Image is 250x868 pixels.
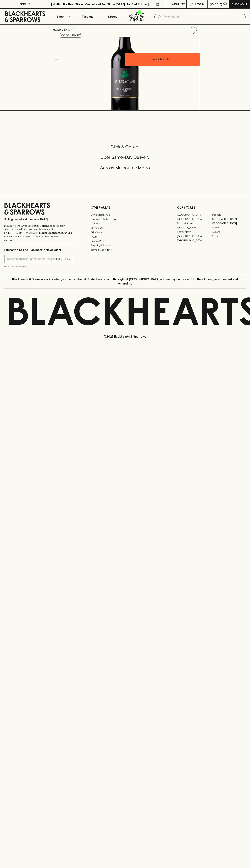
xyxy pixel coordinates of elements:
[55,255,73,263] button: SUBSCRIBE
[91,217,159,221] a: Business & Bulk Gifting
[163,14,243,20] input: Try "Pinot noir"
[91,248,159,252] a: Terms & Conditions
[4,154,246,160] h5: Uber Same-Day Delivery
[4,165,246,171] h5: Across Melbourne Metro
[211,225,246,230] a: Fitzroy
[75,9,100,24] a: Tastings
[211,230,246,234] a: Geelong
[56,14,64,19] p: Shop
[177,205,246,210] p: OUR STORES
[177,234,211,238] a: [GEOGRAPHIC_DATA]
[91,239,159,243] a: Privacy Policy
[53,28,61,31] a: HOME
[177,238,211,243] a: [GEOGRAPHIC_DATA]
[7,277,243,286] p: Blackhearts & Sparrows acknowledges the traditional Custodians of land throughout [GEOGRAPHIC_DAT...
[211,213,246,217] a: Braddon
[4,144,246,150] h5: Click & Collect
[177,217,211,221] a: [GEOGRAPHIC_DATA]
[172,2,185,6] p: Wishlist
[50,37,200,110] img: 41447.png
[4,248,73,252] p: Subscribe to The Blackhearts Newsletter
[211,234,246,238] a: Prahran
[177,225,211,230] a: [PERSON_NAME]
[91,235,159,239] a: FAQ's
[125,53,200,66] button: ADD TO CART
[100,9,125,24] a: Stores
[195,2,204,6] p: Login
[4,224,73,242] p: It is against the law to sell or supply alcohol to, or to obtain alcohol on behalf of a person un...
[231,2,247,6] p: Checkout
[210,2,218,6] p: $0.00
[177,213,211,217] a: [GEOGRAPHIC_DATA]
[50,9,75,24] button: Shop
[64,28,72,31] a: SHOP
[177,230,211,234] a: Fitzroy North
[91,205,159,210] p: OTHER AREAS
[211,217,246,221] a: [GEOGRAPHIC_DATA]
[82,14,93,19] p: Tastings
[19,2,31,6] p: FIND US
[4,265,73,268] p: We will never spam you
[153,57,172,61] p: ADD TO CART
[39,231,72,234] strong: Liquor License #32064953
[177,221,211,225] a: Brunswick West
[7,256,55,262] input: e.g. jane@blackheartsandsparrows.com.au
[59,33,82,38] button: Add to wishlist
[91,221,159,226] a: Careers
[4,218,73,221] p: Sibling owned and run since [DATE]
[108,14,117,19] p: Stores
[4,130,246,189] div: Call to action block
[188,26,198,35] button: Add to wishlist
[91,226,159,230] a: Contact Us
[56,257,71,261] p: SUBSCRIBE
[224,3,226,5] p: 0
[91,243,159,248] a: Shipping Information
[211,221,246,225] a: [GEOGRAPHIC_DATA]
[91,230,159,235] a: Gift Cards
[91,213,159,217] a: Bottle Drop FAQ's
